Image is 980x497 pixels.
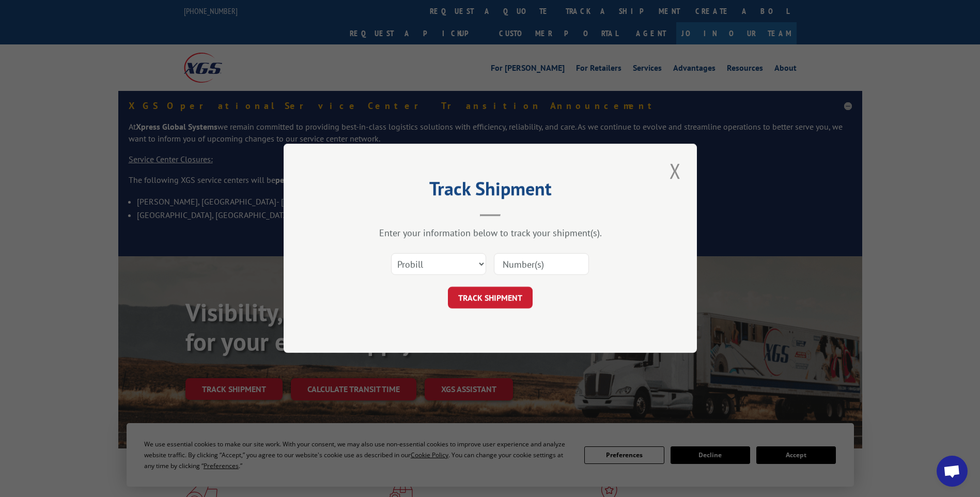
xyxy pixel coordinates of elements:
h2: Track Shipment [335,181,645,201]
input: Number(s) [494,254,589,275]
button: TRACK SHIPMENT [448,287,533,309]
button: Close modal [666,157,684,185]
div: Enter your information below to track your shipment(s). [335,227,645,239]
a: Open chat [937,456,968,487]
